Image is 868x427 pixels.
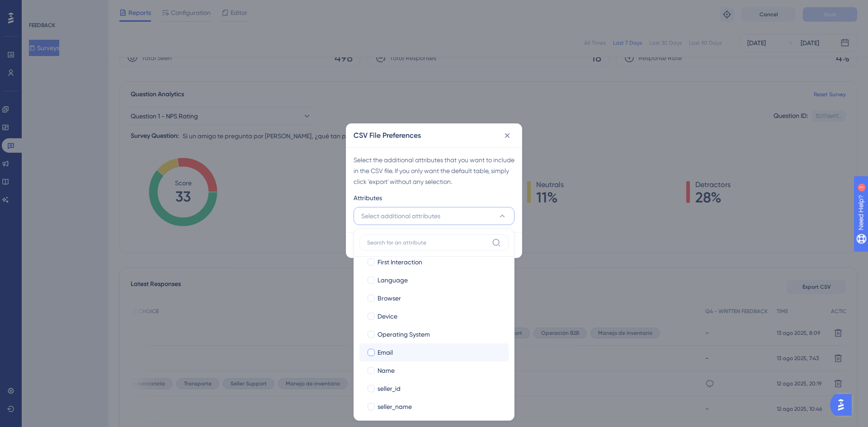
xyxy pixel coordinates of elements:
[377,311,397,322] span: Device
[354,130,421,141] h2: CSV File Preferences
[367,239,488,246] input: Search for an attribute
[377,383,401,394] span: seller_id
[377,257,422,267] span: First Interaction
[830,391,857,418] iframe: UserGuiding AI Assistant Launcher
[63,5,66,12] div: 1
[377,275,408,286] span: Language
[21,2,57,13] span: Need Help?
[361,211,440,221] span: Select additional attributes
[377,293,401,304] span: Browser
[354,155,514,187] div: Select the additional attributes that you want to include in the CSV file. If you only want the d...
[377,401,412,412] span: seller_name
[354,192,382,203] span: Attributes
[377,329,430,340] span: Operating System
[377,347,393,358] span: Email
[377,365,395,376] span: Name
